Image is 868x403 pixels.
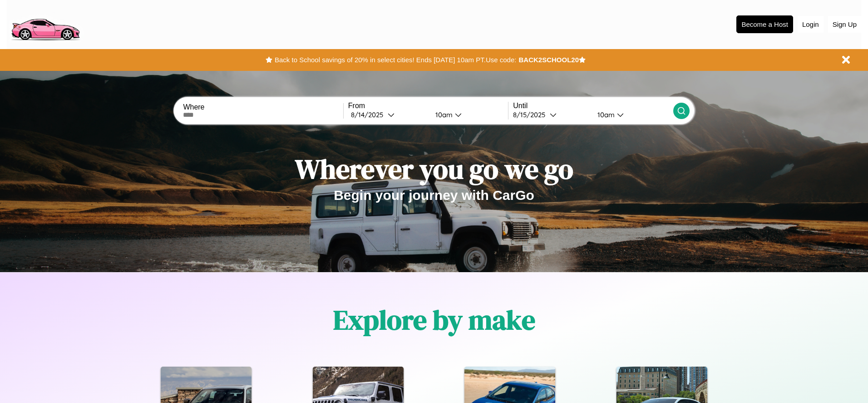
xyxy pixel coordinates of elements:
div: 10am [431,110,455,119]
img: logo [7,5,84,43]
h1: Explore by make [333,301,535,338]
button: 8/14/2025 [348,110,428,119]
b: BACK2SCHOOL20 [518,56,579,64]
button: Back to School savings of 20% in select cities! Ends [DATE] 10am PT.Use code: [272,54,518,66]
button: Sign Up [828,16,861,33]
div: 8 / 15 / 2025 [513,110,550,119]
button: Become a Host [736,15,793,33]
div: 8 / 14 / 2025 [351,110,388,119]
label: From [348,102,508,110]
label: Until [513,102,673,110]
div: 10am [593,110,617,119]
button: 10am [428,110,508,119]
button: 10am [590,110,673,119]
label: Where [183,103,343,111]
button: Login [798,16,824,33]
